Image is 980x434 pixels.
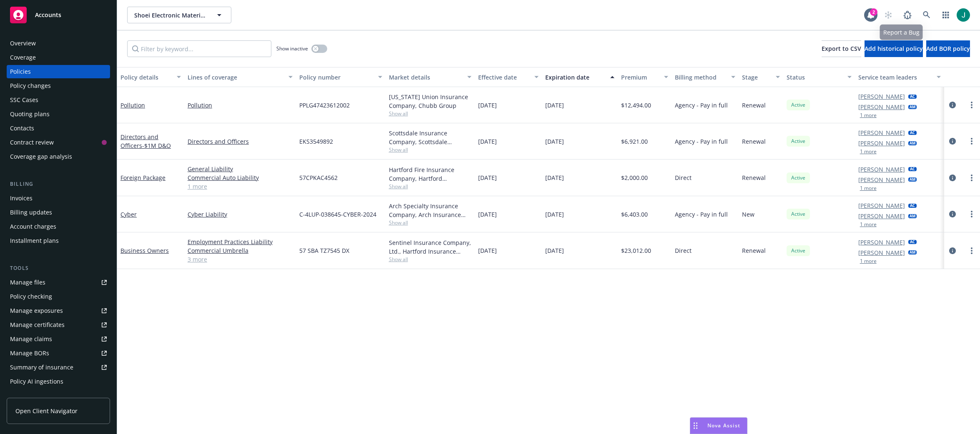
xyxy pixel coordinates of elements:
a: Cyber Liability [188,210,293,219]
span: Active [790,174,807,182]
div: Invoices [10,192,33,205]
span: $12,494.00 [621,101,651,110]
a: Summary of insurance [7,361,110,374]
a: Manage BORs [7,347,110,360]
span: Agency - Pay in full [675,210,728,219]
div: Effective date [478,73,529,82]
div: Policy AI ingestions [10,375,63,388]
a: more [967,100,977,110]
div: Service team leaders [858,73,932,82]
div: Policy checking [10,290,52,303]
div: Policy number [299,73,373,82]
div: Stage [742,73,771,82]
span: Agency - Pay in full [675,137,728,146]
a: Invoices [7,192,110,205]
a: Cyber [120,210,137,218]
span: Accounts [35,12,61,18]
div: Contacts [10,122,34,135]
a: Policies [7,65,110,78]
a: Pollution [188,101,293,110]
span: Renewal [742,173,766,182]
a: Accounts [7,3,110,27]
div: Coverage gap analysis [10,150,72,163]
div: Manage files [10,276,45,289]
a: Directors and Officers [120,133,171,150]
span: New [742,210,754,219]
div: 2 [870,8,877,16]
a: Contract review [7,136,110,149]
a: Manage certificates [7,318,110,332]
span: [DATE] [478,210,497,219]
span: [DATE] [478,246,497,255]
a: circleInformation [947,209,957,219]
button: Status [783,67,855,87]
a: Employment Practices Liability [188,237,293,246]
button: 1 more [860,222,877,227]
div: Policy details [120,73,172,82]
a: Business Owners [120,247,169,254]
div: Arch Specialty Insurance Company, Arch Insurance Company, Coalition Insurance Solutions (MGA) [389,202,472,219]
a: Policy checking [7,290,110,303]
a: Account charges [7,220,110,233]
span: [DATE] [478,173,497,182]
div: Scottsdale Insurance Company, Scottsdale Insurance Company (Nationwide), CRC Group [389,129,472,146]
span: Manage exposures [7,304,110,317]
span: Agency - Pay in full [675,101,728,110]
div: Billing method [675,73,726,82]
span: [DATE] [478,137,497,146]
span: EKS3549892 [299,137,333,146]
span: [DATE] [545,137,564,146]
span: [DATE] [545,101,564,110]
button: 1 more [860,113,877,118]
button: Expiration date [542,67,618,87]
span: Renewal [742,137,766,146]
span: 57CPKAC4562 [299,173,338,182]
a: SSC Cases [7,93,110,107]
a: Commercial Umbrella [188,246,293,255]
span: $23,012.00 [621,246,651,255]
a: General Liability [188,165,293,173]
a: circleInformation [947,136,957,146]
div: Expiration date [545,73,605,82]
div: Billing updates [10,206,52,219]
div: Quoting plans [10,107,50,121]
a: Switch app [937,7,954,23]
a: Quoting plans [7,107,110,121]
button: Effective date [475,67,542,87]
a: [PERSON_NAME] [858,165,905,174]
a: Foreign Package [120,174,165,182]
span: $6,921.00 [621,137,648,146]
a: Manage claims [7,332,110,346]
span: [DATE] [478,101,497,110]
div: Tools [7,264,110,272]
button: Nova Assist [690,417,747,434]
span: Show all [389,183,472,190]
button: Lines of coverage [184,67,296,87]
button: Premium [618,67,672,87]
a: Report a Bug [899,7,916,23]
div: Overview [10,37,36,50]
a: Overview [7,37,110,50]
button: Service team leaders [855,67,945,87]
button: Shoei Electronic Materials Inc. [127,7,231,23]
a: [PERSON_NAME] [858,248,905,257]
a: Contacts [7,122,110,135]
div: SSC Cases [10,93,38,107]
a: Commercial Auto Liability [188,173,293,182]
span: $6,403.00 [621,210,648,219]
span: - $1M D&O [142,142,171,150]
img: photo [957,8,970,22]
button: Market details [386,67,475,87]
a: [PERSON_NAME] [858,238,905,247]
div: Manage BORs [10,347,49,360]
a: more [967,173,977,183]
span: Active [790,210,807,218]
span: Active [790,101,807,109]
a: more [967,209,977,219]
span: [DATE] [545,173,564,182]
span: Direct [675,173,692,182]
a: more [967,136,977,146]
span: Show all [389,146,472,153]
div: Lines of coverage [188,73,283,82]
div: Hartford Fire Insurance Company, Hartford Insurance Group [389,165,472,183]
